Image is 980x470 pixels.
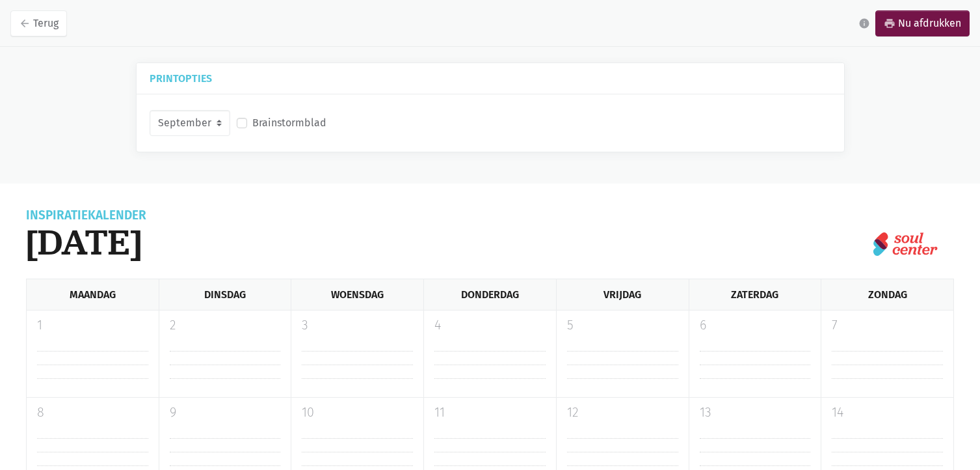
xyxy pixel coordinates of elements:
[884,18,895,29] i: print
[567,316,678,335] p: 5
[170,316,281,335] p: 2
[19,18,31,29] i: arrow_back
[875,10,970,36] a: printNu afdrukken
[858,18,870,29] i: info
[423,279,556,310] div: Donderdag
[37,403,148,422] p: 8
[700,403,811,422] p: 13
[26,210,146,221] div: Inspiratiekalender
[434,403,546,422] p: 11
[37,316,148,335] p: 1
[302,316,413,335] p: 3
[291,279,423,310] div: Woensdag
[10,10,67,36] a: arrow_backTerug
[170,403,281,422] p: 9
[434,316,546,335] p: 4
[252,115,326,131] label: Brainstormblad
[26,279,159,310] div: Maandag
[700,316,811,335] p: 6
[567,403,678,422] p: 12
[302,403,413,422] p: 10
[26,221,146,263] h1: [DATE]
[556,279,689,310] div: Vrijdag
[159,279,291,310] div: Dinsdag
[150,74,831,83] h5: Printopties
[832,316,943,335] p: 7
[821,279,954,310] div: Zondag
[832,403,943,422] p: 14
[689,279,821,310] div: Zaterdag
